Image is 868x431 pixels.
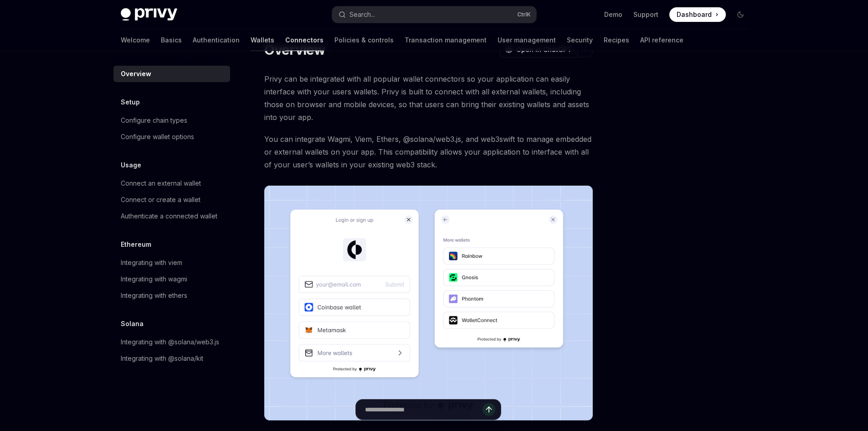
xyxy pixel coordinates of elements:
div: Overview [121,68,151,79]
div: Connect or create a wallet [121,194,200,205]
span: Dashboard [677,10,712,19]
a: Policies & controls [334,29,394,51]
a: Support [633,10,658,19]
a: Basics [161,29,182,51]
a: Configure chain types [113,112,230,129]
img: dark logo [121,8,177,21]
a: Connect an external wallet [113,175,230,192]
div: Integrating with viem [121,257,182,268]
a: User management [498,29,556,51]
a: Connectors [285,29,324,51]
div: Integrating with @solana/kit [121,353,203,364]
a: API reference [640,29,683,51]
a: Overview [113,66,230,82]
div: Connect an external wallet [121,178,201,189]
h5: Ethereum [121,239,151,250]
div: Configure wallet options [121,131,194,142]
a: Integrating with wagmi [113,271,230,287]
a: Wallets [251,29,274,51]
span: Privy can be integrated with all popular wallet connectors so your application can easily interfa... [264,73,593,124]
button: Toggle dark mode [733,7,748,22]
a: Integrating with @solana/web3.js [113,334,230,350]
span: Ctrl K [517,11,531,18]
a: Welcome [121,29,150,51]
div: Configure chain types [121,115,187,126]
a: Dashboard [669,7,726,22]
h5: Usage [121,160,141,171]
button: Search...CtrlK [332,6,536,23]
a: Recipes [604,29,629,51]
span: You can integrate Wagmi, Viem, Ethers, @solana/web3.js, and web3swift to manage embedded or exter... [264,133,593,171]
a: Demo [604,10,622,19]
a: Configure wallet options [113,129,230,145]
button: Send message [483,403,495,416]
h5: Solana [121,318,144,329]
a: Integrating with ethers [113,287,230,304]
a: Transaction management [405,29,487,51]
a: Security [567,29,593,51]
a: Integrating with viem [113,254,230,271]
div: Integrating with ethers [121,290,187,301]
h5: Setup [121,97,140,108]
div: Integrating with wagmi [121,274,187,285]
a: Authentication [193,29,240,51]
a: Integrating with @solana/kit [113,350,230,367]
img: Connectors3 [264,186,593,421]
a: Authenticate a connected wallet [113,208,230,224]
a: Connect or create a wallet [113,192,230,208]
div: Search... [349,9,375,20]
div: Integrating with @solana/web3.js [121,337,219,348]
div: Authenticate a connected wallet [121,211,217,222]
